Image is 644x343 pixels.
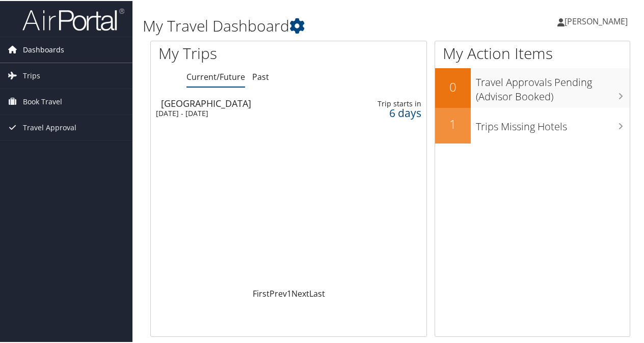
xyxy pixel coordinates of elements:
[252,70,269,81] a: Past
[362,98,421,107] div: Trip starts in
[23,88,62,113] span: Book Travel
[362,107,421,117] div: 6 days
[156,108,325,117] div: [DATE] - [DATE]
[435,115,471,132] h2: 1
[22,7,124,31] img: airportal-logo.png
[23,62,40,88] span: Trips
[557,5,638,36] a: [PERSON_NAME]
[309,287,325,298] a: Last
[435,67,630,106] a: 0Travel Approvals Pending (Advisor Booked)
[143,14,473,36] h1: My Travel Dashboard
[476,69,630,103] h3: Travel Approvals Pending (Advisor Booked)
[476,113,630,133] h3: Trips Missing Hotels
[435,42,630,63] h1: My Action Items
[435,107,630,142] a: 1Trips Missing Hotels
[186,70,245,81] a: Current/Future
[23,36,64,62] span: Dashboards
[23,114,76,139] span: Travel Approval
[161,98,330,107] div: [GEOGRAPHIC_DATA]
[287,287,291,298] a: 1
[253,287,270,298] a: First
[565,15,628,26] span: [PERSON_NAME]
[435,77,471,95] h2: 0
[158,42,304,63] h1: My Trips
[291,287,309,298] a: Next
[270,287,287,298] a: Prev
